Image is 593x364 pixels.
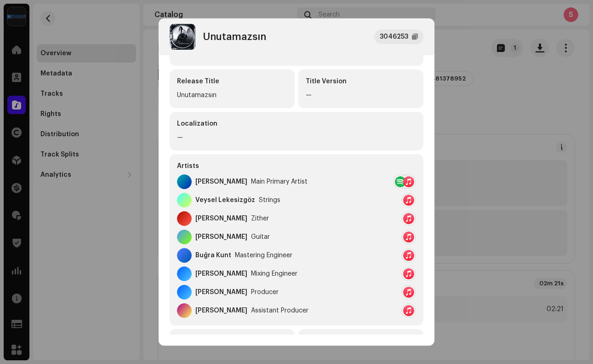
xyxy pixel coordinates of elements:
[235,252,292,259] div: Mastering Engineer
[177,162,416,171] div: Artists
[195,270,247,277] div: [PERSON_NAME]
[380,31,408,42] div: 3046253
[177,132,416,143] div: —
[177,119,416,128] div: Localization
[251,289,279,296] div: Producer
[177,77,287,86] div: Release Title
[306,77,416,86] div: Title Version
[251,270,297,277] div: Mixing Engineer
[195,215,247,222] div: [PERSON_NAME]
[251,307,308,314] div: Assistant Producer
[251,215,269,222] div: Zither
[306,90,416,101] div: —
[195,307,247,314] div: [PERSON_NAME]
[203,31,266,42] div: Unutamazsın
[170,24,195,50] img: d59b4419-acde-417b-bedb-dc3cab8be0a8
[259,196,280,204] div: Strings
[251,233,270,241] div: Guitar
[251,178,308,185] div: Main Primary Artist
[195,178,247,185] div: [PERSON_NAME]
[195,289,247,296] div: [PERSON_NAME]
[177,90,287,101] div: Unutamazsın
[195,196,255,204] div: Veysel Lekesizgöz
[195,233,247,241] div: [PERSON_NAME]
[195,252,231,259] div: Buğra Kunt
